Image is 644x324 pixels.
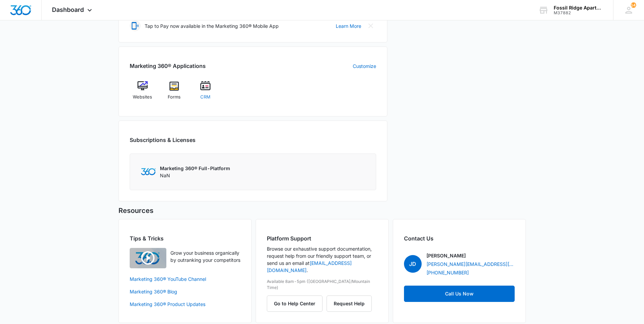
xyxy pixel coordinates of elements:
h2: Subscriptions & Licenses [130,136,196,144]
button: Go to Help Center [267,295,323,312]
div: account id [554,11,603,15]
p: Grow your business organically by outranking your competitors [170,249,240,264]
button: Request Help [327,295,372,312]
p: [PERSON_NAME] [426,252,466,259]
p: Browse our exhaustive support documentation, request help from our friendly support team, or send... [267,245,378,274]
h2: Marketing 360® Applications [130,62,206,70]
a: [EMAIL_ADDRESS][DOMAIN_NAME] [267,260,352,273]
h2: Contact Us [404,234,515,242]
a: Marketing 360® YouTube Channel [130,275,240,283]
a: [PERSON_NAME][EMAIL_ADDRESS][PERSON_NAME][DOMAIN_NAME] [426,260,515,268]
h2: Platform Support [267,234,378,242]
a: Websites [130,81,156,105]
span: Websites [133,94,152,101]
button: Close [365,20,376,31]
a: Marketing 360® Product Updates [130,301,240,308]
span: JD [404,255,422,273]
a: Marketing 360® Blog [130,288,240,295]
p: Tap to Pay now available in the Marketing 360® Mobile App [145,22,279,30]
span: Dashboard [52,6,84,13]
div: notifications count [631,2,636,8]
span: 142 [631,2,636,8]
div: account name [554,5,603,11]
img: Marketing 360 Logo [141,168,156,175]
p: Available 8am-5pm ([GEOGRAPHIC_DATA]/Mountain Time) [267,278,378,291]
p: Marketing 360® Full-Platform [160,165,230,172]
a: CRM [192,81,219,105]
img: Quick Overview Video [130,248,166,268]
a: [PHONE_NUMBER] [426,269,469,276]
a: Call Us Now [404,286,515,302]
h5: Resources [118,205,526,216]
span: CRM [200,94,210,101]
a: Go to Help Center [267,301,327,306]
a: Learn More [336,22,361,30]
h2: Tips & Tricks [130,234,240,242]
span: Forms [168,94,181,101]
a: Forms [161,81,187,105]
div: NaN [160,165,230,179]
a: Customize [353,62,376,70]
a: Request Help [327,301,372,306]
